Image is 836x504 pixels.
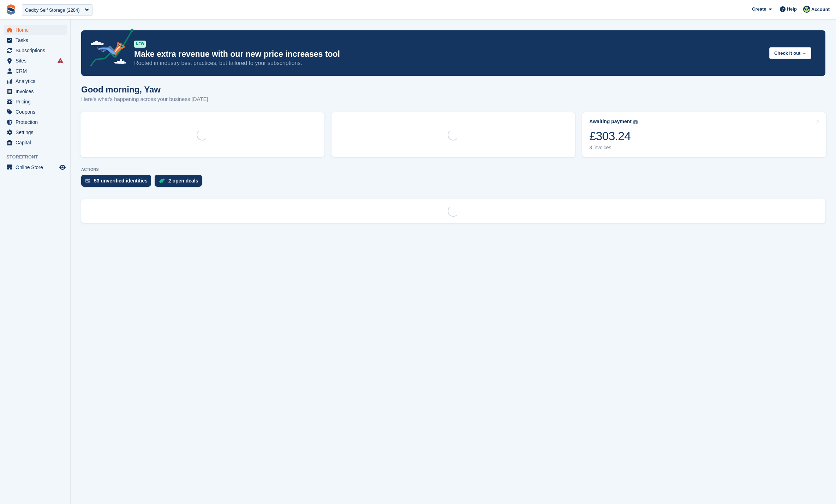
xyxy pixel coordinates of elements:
[16,117,58,127] span: Protection
[81,175,155,190] a: 53 unverified identities
[16,25,58,35] span: Home
[803,6,810,13] img: Yaw Boakye
[582,112,826,157] a: Awaiting payment £303.24 3 invoices
[84,29,134,69] img: price-adjustments-announcement-icon-8257ccfd72463d97f412b2fc003d46551f7dbcb40ab6d574587a9cd5c0d94...
[16,76,58,86] span: Analytics
[155,175,205,190] a: 2 open deals
[58,58,63,64] i: Smart entry sync failures have occurred
[811,6,830,13] span: Account
[6,154,70,161] span: Storefront
[16,56,58,66] span: Sites
[16,162,58,172] span: Online Store
[4,25,67,35] a: menu
[589,119,632,125] div: Awaiting payment
[4,86,67,96] a: menu
[4,46,67,55] a: menu
[589,129,638,143] div: £303.24
[4,56,67,66] a: menu
[4,107,67,117] a: menu
[159,178,165,183] img: deal-1b604bf984904fb50ccaf53a9ad4b4a5d6e5aea283cecdc64d6e3604feb123c2.svg
[168,178,198,184] div: 2 open deals
[4,76,67,86] a: menu
[16,86,58,96] span: Invoices
[94,178,148,184] div: 53 unverified identities
[16,127,58,137] span: Settings
[787,6,797,13] span: Help
[16,66,58,76] span: CRM
[4,117,67,127] a: menu
[4,97,67,107] a: menu
[16,107,58,117] span: Coupons
[16,46,58,55] span: Subscriptions
[58,163,67,172] a: Preview store
[4,66,67,76] a: menu
[4,138,67,148] a: menu
[16,138,58,148] span: Capital
[81,85,208,94] h1: Good morning, Yaw
[81,95,208,103] p: Here's what's happening across your business [DATE]
[633,120,638,124] img: icon-info-grey-7440780725fd019a000dd9b08b2336e03edf1995a4989e88bcd33f0948082b44.svg
[85,179,90,183] img: verify_identity-adf6edd0f0f0b5bbfe63781bf79b02c33cf7c696d77639b501bdc392416b5a36.svg
[4,162,67,172] a: menu
[134,41,146,48] div: NEW
[134,59,764,67] p: Rooted in industry best practices, but tailored to your subscriptions.
[6,4,16,15] img: stora-icon-8386f47178a22dfd0bd8f6a31ec36ba5ce8667c1dd55bd0f319d3a0aa187defe.svg
[81,167,825,172] p: ACTIONS
[4,127,67,137] a: menu
[589,145,638,151] div: 3 invoices
[4,35,67,45] a: menu
[16,35,58,45] span: Tasks
[752,6,766,13] span: Create
[134,49,764,59] p: Make extra revenue with our new price increases tool
[769,47,811,59] button: Check it out →
[16,97,58,107] span: Pricing
[25,7,80,14] div: Oadby Self Storage (2284)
